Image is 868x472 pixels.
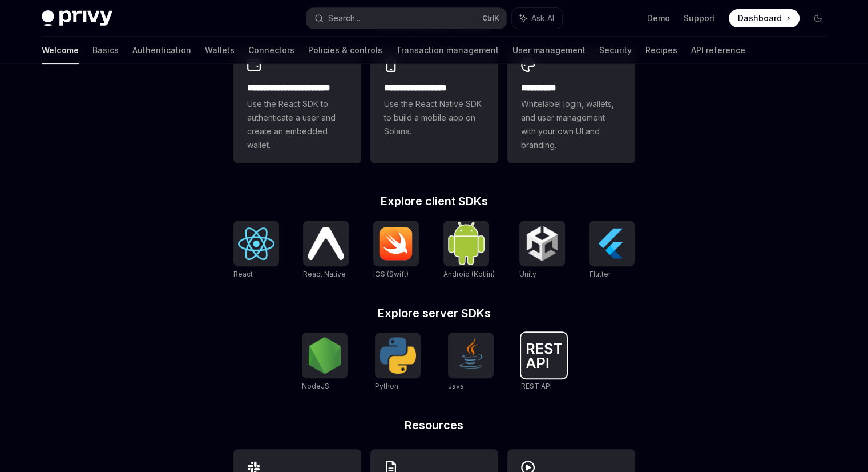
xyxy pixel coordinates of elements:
[42,10,112,26] img: dark logo
[443,221,495,280] a: Android (Kotlin)Android (Kotlin)
[645,37,677,64] a: Recipes
[380,337,416,374] img: Python
[233,195,635,207] h2: Explore client SDKs
[373,221,419,280] a: iOS (Swift)iOS (Swift)
[384,97,485,138] span: Use the React Native SDK to build a mobile app on Solana.
[526,343,562,368] img: REST API
[302,382,329,390] span: NodeJS
[594,225,630,262] img: Flutter
[448,333,494,392] a: JavaJava
[519,221,565,280] a: UnityUnity
[448,382,464,390] span: Java
[453,337,489,374] img: Java
[233,270,253,278] span: React
[599,37,632,64] a: Security
[647,13,670,24] a: Demo
[396,37,499,64] a: Transaction management
[42,37,79,64] a: Welcome
[531,13,554,24] span: Ask AI
[521,333,567,392] a: REST APIREST API
[373,270,409,278] span: iOS (Swift)
[247,97,348,152] span: Use the React SDK to authenticate a user and create an embedded wallet.
[507,47,635,163] a: **** *****Whitelabel login, wallets, and user management with your own UI and branding.
[308,37,382,64] a: Policies & controls
[443,270,495,278] span: Android (Kotlin)
[302,333,348,392] a: NodeJSNodeJS
[308,227,344,259] img: React Native
[233,221,279,280] a: ReactReact
[521,97,621,152] span: Whitelabel login, wallets, and user management with your own UI and branding.
[729,9,800,27] a: Dashboard
[306,8,506,29] button: Search...CtrlK
[306,337,343,374] img: NodeJS
[448,222,485,265] img: Android (Kotlin)
[512,8,562,29] button: Ask AI
[738,13,782,24] span: Dashboard
[691,37,745,64] a: API reference
[519,270,536,278] span: Unity
[589,270,610,278] span: Flutter
[233,307,635,319] h2: Explore server SDKs
[521,382,552,390] span: REST API
[589,221,635,280] a: FlutterFlutter
[375,382,398,390] span: Python
[303,221,349,280] a: React NativeReact Native
[92,37,119,64] a: Basics
[684,13,715,24] a: Support
[248,37,294,64] a: Connectors
[370,47,498,163] a: **** **** **** ***Use the React Native SDK to build a mobile app on Solana.
[809,9,827,27] button: Toggle dark mode
[512,37,586,64] a: User management
[205,37,235,64] a: Wallets
[238,227,274,260] img: React
[328,11,360,25] div: Search...
[378,226,414,261] img: iOS (Swift)
[303,270,346,278] span: React Native
[375,333,421,392] a: PythonPython
[132,37,191,64] a: Authentication
[482,14,499,23] span: Ctrl K
[524,225,560,262] img: Unity
[233,419,635,431] h2: Resources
